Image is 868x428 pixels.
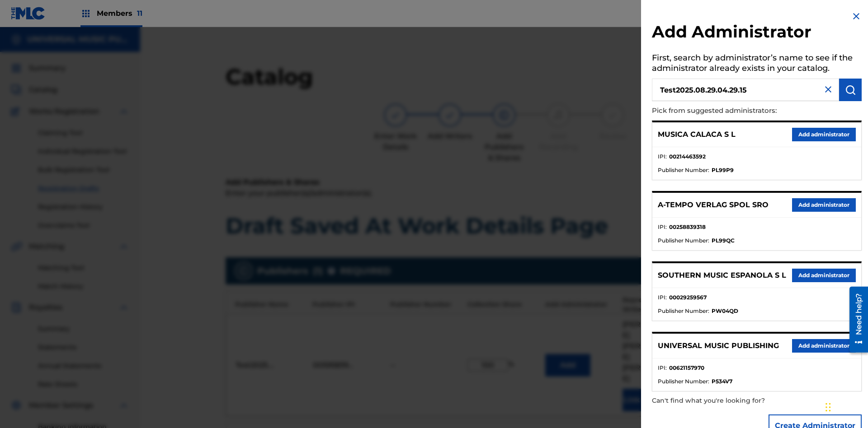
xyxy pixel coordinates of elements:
[792,339,856,353] button: Add administrator
[658,377,709,386] span: Publisher Number :
[137,9,142,18] span: 11
[658,307,709,315] span: Publisher Number :
[658,166,709,174] span: Publisher Number :
[652,79,839,101] input: Search administrator’s name
[97,8,142,19] span: Members
[658,223,667,231] span: IPI :
[792,269,856,282] button: Add administrator
[823,84,834,95] img: close
[823,385,868,428] iframe: Chat Widget
[658,200,769,210] p: A-TEMPO VERLAG SPOL SRO
[652,101,810,121] p: Pick from suggested administrators:
[712,307,738,315] strong: PW04QD
[658,270,786,281] p: SOUTHERN MUSIC ESPANOLA S L
[658,237,709,245] span: Publisher Number :
[845,84,856,95] img: Search Works
[792,198,856,212] button: Add administrator
[792,128,856,141] button: Add administrator
[843,283,868,357] iframe: Resource Center
[712,377,732,386] strong: P534V7
[652,391,810,410] p: Can't find what you're looking for?
[826,394,831,421] div: Drag
[652,22,862,45] h2: Add Administrator
[658,153,667,161] span: IPI :
[11,7,46,20] img: MLC Logo
[658,293,667,302] span: IPI :
[658,129,736,140] p: MUSICA CALACA S L
[658,364,667,372] span: IPI :
[658,340,779,351] p: UNIVERSAL MUSIC PUBLISHING
[669,364,704,372] strong: 00621157970
[669,153,706,161] strong: 00214463592
[669,293,707,302] strong: 00029259567
[669,223,706,231] strong: 00258839318
[712,166,734,174] strong: PL99P9
[652,50,862,79] h5: First, search by administrator’s name to see if the administrator already exists in your catalog.
[80,8,91,19] img: Top Rightsholders
[712,237,735,245] strong: PL99QC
